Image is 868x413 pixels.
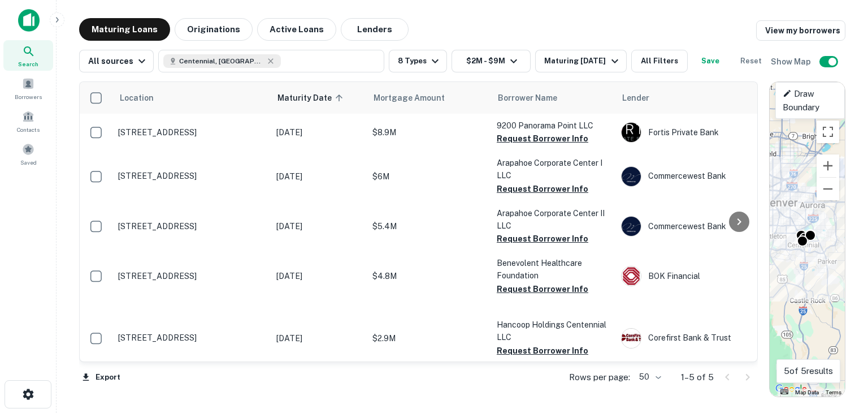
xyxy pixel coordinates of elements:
img: picture [622,123,641,142]
img: picture [622,217,641,236]
a: Borrowers [3,73,53,104]
span: Maturity Date [277,91,346,105]
button: Map Data [795,389,819,397]
button: Export [79,369,123,386]
button: Save your search to get updates of matches that match your search criteria. [692,50,728,72]
p: Arapahoe Corporate Center II LLC [497,207,610,232]
p: [DATE] [276,126,361,139]
button: All sources [79,50,154,72]
img: picture [622,167,641,186]
p: [STREET_ADDRESS] [118,221,265,231]
img: capitalize-icon.png [18,9,40,32]
button: Zoom in [817,154,839,177]
button: Centennial, [GEOGRAPHIC_DATA], [GEOGRAPHIC_DATA] [158,50,384,72]
button: Maturing [DATE] [535,50,626,72]
button: Zoom out [817,178,839,200]
button: 8 Types [389,50,447,72]
th: Borrower Name [491,82,615,114]
span: Centennial, [GEOGRAPHIC_DATA], [GEOGRAPHIC_DATA] [179,56,264,66]
iframe: Chat Widget [811,322,868,377]
span: Mortgage Amount [374,91,459,105]
span: Location [119,91,154,105]
button: Active Loans [257,18,336,41]
p: [STREET_ADDRESS] [118,333,265,343]
p: 1–5 of 5 [681,371,714,384]
a: Search [3,40,53,71]
a: Contacts [3,106,53,136]
p: [STREET_ADDRESS] [118,171,265,181]
span: Lender [622,91,649,105]
p: $2.9M [372,332,485,345]
p: [DATE] [276,170,361,183]
p: Arapahoe Corporate Center I LLC [497,157,610,182]
p: [DATE] [276,220,361,233]
p: [STREET_ADDRESS] [118,271,265,281]
div: Commercewest Bank [621,216,791,236]
button: Request Borrower Info [497,344,588,358]
button: All Filters [631,50,688,72]
th: Location [112,82,271,114]
img: picture [622,329,641,348]
a: View my borrowers [756,20,845,41]
button: Request Borrower Info [497,132,588,145]
button: Lenders [341,18,409,41]
a: Terms (opens in new tab) [826,389,841,395]
div: Commercewest Bank [621,166,791,187]
button: Request Borrower Info [497,232,588,246]
button: Request Borrower Info [497,182,588,196]
p: 5 of 5 results [784,364,833,378]
th: Maturity Date [271,82,367,114]
p: [DATE] [276,332,361,345]
p: $8.9M [372,126,485,139]
p: Hancoop Holdings Centennial LLC [497,319,610,343]
a: Saved [3,139,53,169]
button: Keyboard shortcuts [780,389,788,394]
button: $2M - $9M [452,50,531,72]
span: Contacts [17,125,40,134]
p: $5.4M [372,220,485,233]
div: Corefirst Bank & Trust [621,328,791,349]
span: Borrower Name [498,91,557,105]
button: Request Borrower Info [497,282,588,296]
img: picture [622,266,641,286]
img: Google [772,382,810,397]
div: Maturing [DATE] [544,54,621,68]
p: Rows per page: [569,371,630,384]
p: Benevolent Healthcare Foundation [497,257,610,282]
div: BOK Financial [621,266,791,286]
p: 9200 Panorama Point LLC [497,119,610,132]
p: [STREET_ADDRESS] [118,127,265,137]
th: Mortgage Amount [367,82,491,114]
button: Originations [175,18,253,41]
button: Maturing Loans [79,18,170,41]
div: All sources [88,54,149,68]
p: $6M [372,170,485,183]
span: Borrowers [15,92,42,101]
a: Open this area in Google Maps (opens a new window) [772,382,810,397]
span: Search [18,59,38,68]
div: 0 0 [770,82,845,397]
button: Reset [733,50,769,72]
p: Draw Boundary [783,87,837,114]
div: Fortis Private Bank [621,122,791,143]
div: 50 [635,369,663,385]
p: [DATE] [276,270,361,282]
p: $4.8M [372,270,485,282]
span: Saved [20,158,37,167]
button: Toggle fullscreen view [817,121,839,143]
th: Lender [615,82,796,114]
h6: Show Map [771,55,813,68]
